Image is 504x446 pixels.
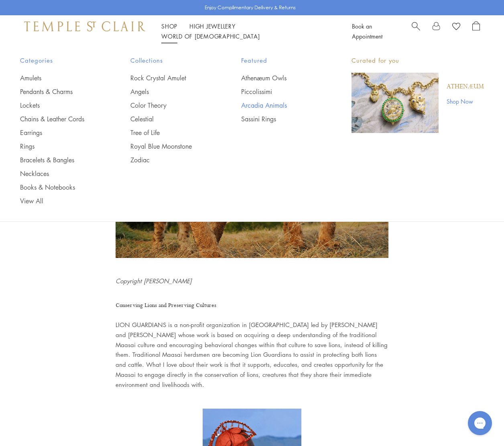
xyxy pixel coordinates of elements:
a: Royal Blue Moonstone [130,142,209,151]
iframe: Gorgias live chat messenger [464,408,496,438]
a: Search [412,21,420,41]
a: Earrings [20,128,98,137]
a: Angels [130,87,209,96]
a: Sassini Rings [241,115,319,123]
p: Curated for you [352,55,484,65]
a: Book an Appointment [352,22,382,40]
a: Amulets [20,74,98,82]
h4: Conserving Lions and Preserving Cultures [116,300,388,311]
a: Rings [20,142,98,151]
a: Celestial [130,115,209,123]
a: View All [20,196,98,205]
a: Athenæum [447,82,484,91]
a: Necklaces [20,169,98,178]
span: Featured [241,55,319,65]
a: Chains & Leather Cords [20,115,98,123]
a: Athenæum Owls [241,74,319,82]
a: High JewelleryHigh Jewellery [189,22,236,30]
a: Color Theory [130,101,209,110]
a: Lockets [20,101,98,110]
a: Pendants & Charms [20,87,98,96]
span: Categories [20,55,98,65]
p: LION GUARDIANS is a non-profit organization in [GEOGRAPHIC_DATA] led by [PERSON_NAME] and [PERSON... [116,320,388,389]
nav: Main navigation [161,21,334,41]
a: Tree of Life [130,128,209,137]
a: World of [DEMOGRAPHIC_DATA]World of [DEMOGRAPHIC_DATA] [161,32,260,40]
i: Copyright [PERSON_NAME] [116,277,192,285]
a: Open Shopping Bag [472,21,480,41]
a: Zodiac [130,155,209,164]
p: Enjoy Complimentary Delivery & Returns [205,4,296,12]
a: ShopShop [161,22,177,30]
span: Collections [130,55,209,65]
img: Temple St. Clair [24,21,145,31]
a: Shop Now [447,97,484,106]
a: Bracelets & Bangles [20,155,98,164]
a: Books & Notebooks [20,183,98,192]
a: Piccolissimi [241,87,319,96]
a: Rock Crystal Amulet [130,74,209,82]
a: Arcadia Animals [241,101,319,110]
a: View Wishlist [452,21,460,33]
